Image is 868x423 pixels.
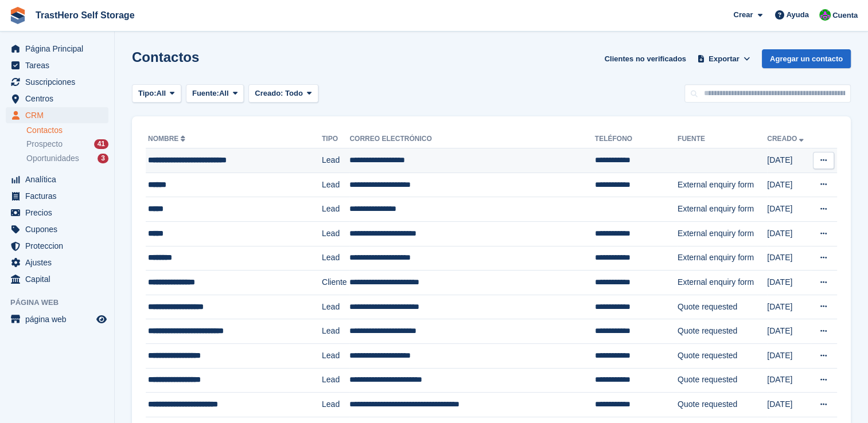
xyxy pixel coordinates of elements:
[767,393,810,417] td: [DATE]
[285,89,303,97] span: Todo
[349,130,594,148] th: Correo electrónico
[819,9,831,21] img: Roberto Penades
[25,254,94,271] span: Ajustes
[678,295,767,319] td: Quote requested
[26,152,108,164] a: Oportunidades 3
[25,188,94,204] span: Facturas
[95,312,108,326] a: Vista previa de la tienda
[25,205,94,221] span: Precios
[678,197,767,222] td: External enquiry form
[25,311,94,327] span: página web
[6,107,108,123] a: menu
[322,319,349,344] td: Lead
[9,7,26,24] img: stora-icon-8386f47178a22dfd0bd8f6a31ec36ba5ce8667c1dd55bd0f319d3a0aa187defe.svg
[98,154,108,163] div: 3
[132,84,181,103] button: Tipo: All
[678,343,767,368] td: Quote requested
[322,295,349,319] td: Lead
[678,271,767,295] td: External enquiry form
[6,221,108,237] a: menu
[322,393,349,417] td: Lead
[26,125,108,136] a: Contactos
[6,205,108,221] a: menu
[6,171,108,187] a: menu
[132,49,199,65] h1: Contactos
[25,91,94,107] span: Centros
[6,188,108,204] a: menu
[6,271,108,287] a: menu
[26,139,63,150] span: Prospecto
[219,88,229,99] span: All
[6,74,108,90] a: menu
[192,88,219,99] span: Fuente:
[762,49,851,68] a: Agregar un contacto
[6,91,108,107] a: menu
[255,89,283,97] span: Creado:
[322,343,349,368] td: Lead
[148,135,188,143] a: Nombre
[25,271,94,287] span: Capital
[787,9,809,21] span: Ayuda
[322,197,349,222] td: Lead
[6,311,108,327] a: menú
[767,295,810,319] td: [DATE]
[186,84,244,103] button: Fuente: All
[25,107,94,123] span: CRM
[709,53,739,65] span: Exportar
[25,57,94,73] span: Tareas
[678,246,767,271] td: External enquiry form
[157,88,166,99] span: All
[10,297,114,308] span: Página web
[678,368,767,393] td: Quote requested
[678,130,767,148] th: Fuente
[322,148,349,173] td: Lead
[31,6,139,25] a: TrastHero Self Storage
[767,197,810,222] td: [DATE]
[767,148,810,173] td: [DATE]
[6,238,108,254] a: menu
[767,319,810,344] td: [DATE]
[767,271,810,295] td: [DATE]
[322,221,349,246] td: Lead
[767,221,810,246] td: [DATE]
[678,393,767,417] td: Quote requested
[25,171,94,187] span: Analítica
[322,246,349,271] td: Lead
[678,319,767,344] td: Quote requested
[25,41,94,57] span: Página Principal
[25,238,94,254] span: Proteccion
[6,41,108,57] a: menu
[595,130,678,148] th: Teléfono
[94,139,108,149] div: 41
[322,173,349,197] td: Lead
[6,254,108,271] a: menu
[733,9,753,21] span: Crear
[6,57,108,73] a: menu
[695,49,753,68] button: Exportar
[25,221,94,237] span: Cupones
[678,221,767,246] td: External enquiry form
[322,271,349,295] td: Cliente
[322,130,349,148] th: Tipo
[767,368,810,393] td: [DATE]
[832,10,858,21] span: Cuenta
[767,135,806,143] a: Creado
[322,368,349,393] td: Lead
[767,246,810,271] td: [DATE]
[26,153,79,164] span: Oportunidades
[26,138,108,150] a: Prospecto 41
[678,173,767,197] td: External enquiry form
[767,173,810,197] td: [DATE]
[248,84,318,103] button: Creado: Todo
[600,49,691,68] a: Clientes no verificados
[767,343,810,368] td: [DATE]
[25,74,94,90] span: Suscripciones
[138,88,157,99] span: Tipo:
